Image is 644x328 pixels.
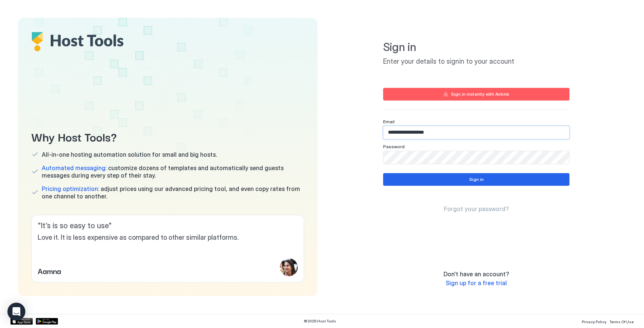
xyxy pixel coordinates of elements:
a: Google Play Store [36,318,58,325]
a: Forgot your password? [444,205,509,213]
a: Sign up for a free trial [446,279,507,287]
span: Love it. It is less expensive as compared to other similar platforms. [38,233,298,242]
span: Sign in [383,40,569,54]
a: Privacy Policy [582,317,606,325]
span: customize dozens of templates and automatically send guests messages during every step of their s... [42,164,304,179]
input: Input Field [383,151,569,164]
span: Privacy Policy [582,319,606,324]
span: Why Host Tools? [31,128,304,145]
span: Pricing optimization: [42,185,99,192]
span: © 2025 Host Tools [304,319,336,324]
span: adjust prices using our advanced pricing tool, and even copy rates from one channel to another. [42,185,304,200]
div: Sign in instantly with Airbnb [451,91,509,98]
button: Sign in [383,173,569,186]
button: Sign in instantly with Airbnb [383,88,569,101]
span: Don't have an account? [443,270,509,278]
span: Forgot your password? [444,205,509,213]
span: Sign up for a free trial [446,279,507,287]
span: Enter your details to signin to your account [383,57,569,66]
div: Sign in [469,176,484,183]
span: All-in-one hosting automation solution for small and big hosts. [42,151,217,158]
span: Password [383,144,405,149]
div: Open Intercom Messenger [7,303,25,321]
div: profile [280,258,298,276]
a: Terms Of Use [609,317,634,325]
span: " It’s is so easy to use " [38,221,298,230]
span: Automated messaging: [42,164,107,172]
span: Email [383,119,395,124]
input: Input Field [383,126,569,139]
a: App Store [10,318,33,325]
span: Terms Of Use [609,319,634,324]
span: Aamna [38,265,61,276]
